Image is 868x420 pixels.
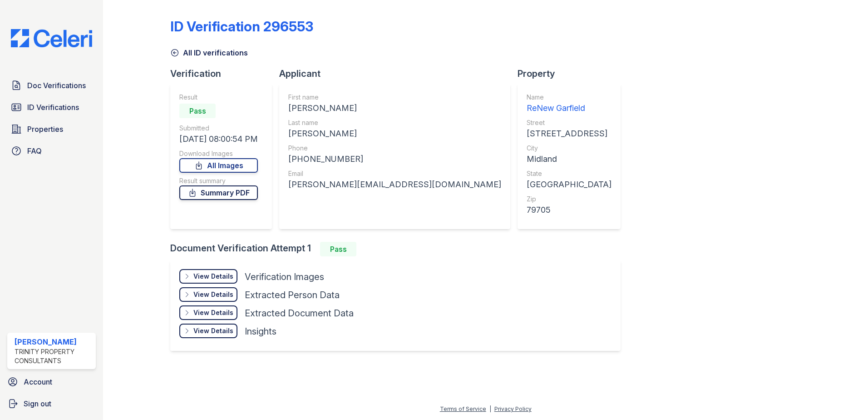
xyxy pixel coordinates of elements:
div: Verification Images [245,270,324,283]
span: Properties [27,124,63,135]
div: Email [288,169,501,178]
div: Zip [527,195,612,204]
div: Street [527,118,612,127]
iframe: chat widget [830,384,859,411]
div: Phone [288,144,501,153]
a: Summary PDF [179,185,258,200]
div: ReNew Garfield [527,102,612,115]
div: Pass [179,104,216,118]
span: FAQ [27,145,42,156]
span: Account [24,376,52,387]
div: [DATE] 08:00:54 PM [179,133,258,145]
div: Property [518,67,628,80]
a: Privacy Policy [494,405,532,412]
div: View Details [193,326,233,335]
div: Insights [245,325,276,338]
span: ID Verifications [27,102,79,113]
a: All ID verifications [170,47,248,58]
div: View Details [193,272,233,281]
div: Last name [288,118,501,127]
img: CE_Logo_Blue-a8612792a0a2168367f1c8372b55b34899dd931a85d93a1a3d3e32e68fde9ad4.png [4,29,99,47]
div: Extracted Document Data [245,307,354,320]
div: [STREET_ADDRESS] [527,127,612,140]
div: Pass [320,242,356,256]
div: ID Verification 296553 [170,18,313,35]
a: FAQ [7,142,96,160]
a: ID Verifications [7,98,96,116]
div: [PHONE_NUMBER] [288,153,501,165]
div: [PERSON_NAME] [288,102,501,115]
span: Doc Verifications [27,80,86,91]
div: Midland [527,153,612,165]
div: View Details [193,290,233,299]
div: View Details [193,308,233,317]
div: [PERSON_NAME][EMAIL_ADDRESS][DOMAIN_NAME] [288,178,501,191]
div: Trinity Property Consultants [15,347,92,365]
div: Result summary [179,176,258,185]
a: Name ReNew Garfield [527,93,612,115]
div: Extracted Person Data [245,289,340,301]
div: Download Images [179,149,258,158]
a: All Images [179,158,258,173]
span: Sign out [24,398,51,409]
a: Terms of Service [440,405,486,412]
div: Document Verification Attempt 1 [170,242,628,256]
div: City [527,144,612,153]
a: Properties [7,120,96,138]
a: Doc Verifications [7,76,96,95]
div: [PERSON_NAME] [15,336,92,347]
div: First name [288,93,501,102]
div: 79705 [527,204,612,216]
a: Sign out [4,395,99,413]
div: | [489,405,491,412]
div: [GEOGRAPHIC_DATA] [527,178,612,191]
a: Account [4,373,99,391]
div: Result [179,93,258,102]
div: State [527,169,612,178]
div: Submitted [179,124,258,133]
div: Name [527,93,612,102]
div: Verification [170,67,279,80]
div: [PERSON_NAME] [288,127,501,140]
div: Applicant [279,67,518,80]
